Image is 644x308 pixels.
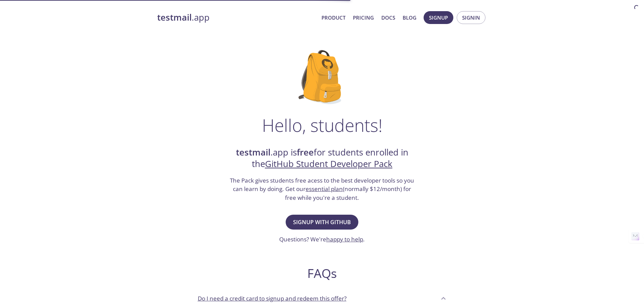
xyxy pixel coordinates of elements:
[403,13,416,22] a: Blog
[286,215,358,230] button: Signup with GitHub
[353,13,374,22] a: Pricing
[279,235,365,244] h3: Questions? We're .
[293,217,351,227] span: Signup with GitHub
[297,146,314,158] strong: free
[306,185,343,193] a: essential plan
[299,50,345,104] img: github-student-backpack.png
[229,176,415,202] h3: The Pack gives students free acess to the best developer tools so you can learn by doing. Get our...
[157,11,192,23] strong: testmail
[381,13,395,22] a: Docs
[192,266,452,281] h2: FAQs
[236,146,270,158] strong: testmail
[424,11,453,24] button: Signup
[198,294,347,303] p: Do I need a credit card to signup and redeem this offer?
[229,147,415,170] h2: .app is for students enrolled in the
[457,11,485,24] button: Signin
[462,13,480,22] span: Signin
[321,13,345,22] a: Product
[262,115,382,135] h1: Hello, students!
[157,12,316,23] a: testmail.app
[429,13,448,22] span: Signup
[192,289,452,307] div: Do I need a credit card to signup and redeem this offer?
[326,235,363,243] a: happy to help
[265,158,392,170] a: GitHub Student Developer Pack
